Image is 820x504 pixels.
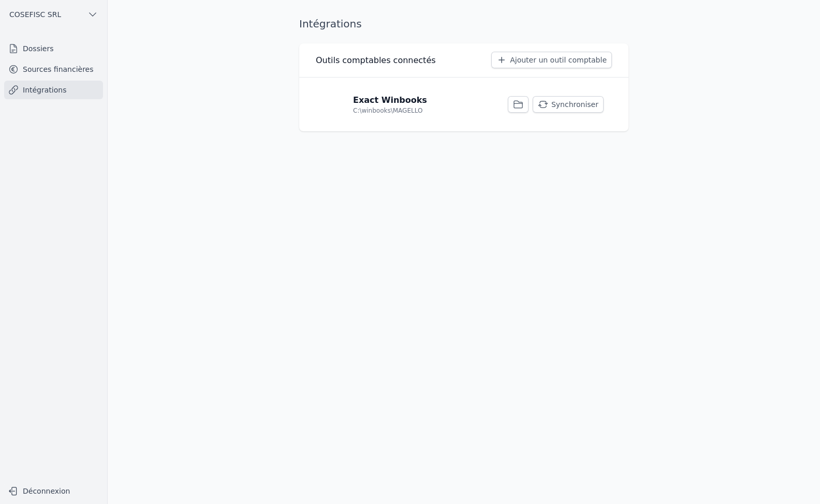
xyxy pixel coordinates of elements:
[491,52,612,68] button: Ajouter un outil comptable
[316,86,612,123] a: Exact Winbooks C:\winbooks\MAGELLO Synchroniser
[9,9,61,20] span: COSEFISC SRL
[4,39,103,58] a: Dossiers
[353,94,427,106] p: Exact Winbooks
[316,54,436,67] h3: Outils comptables connectés
[299,17,362,31] h1: Intégrations
[4,60,103,79] a: Sources financières
[4,6,103,23] button: COSEFISC SRL
[4,81,103,99] a: Intégrations
[533,96,604,113] button: Synchroniser
[4,483,103,499] button: Déconnexion
[353,106,422,115] p: C:\winbooks\MAGELLO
